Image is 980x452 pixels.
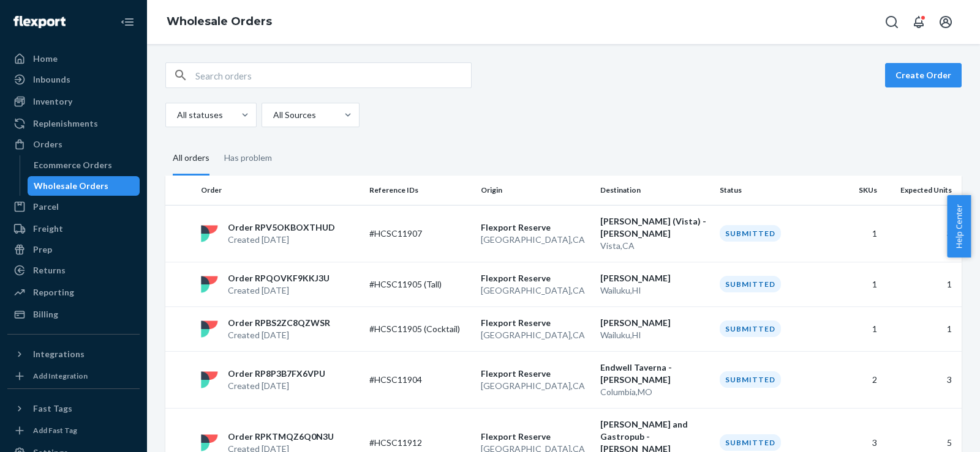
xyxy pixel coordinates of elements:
[33,95,72,108] div: Inventory
[195,63,471,87] input: Search orders
[715,176,826,205] th: Status
[28,176,140,196] a: Wholesale Orders
[369,228,467,240] p: #HCSC11907
[228,284,330,297] p: Created [DATE]
[33,243,52,256] div: Prep
[33,73,70,86] div: Inbounds
[272,109,273,121] input: All Sources
[33,425,77,435] div: Add Fast Tag
[201,225,218,242] img: flexport logo
[33,308,58,320] div: Billing
[826,176,882,205] th: SKUs
[33,223,63,235] div: Freight
[933,10,958,34] button: Open account menu
[228,234,335,246] p: Created [DATE]
[882,262,962,306] td: 1
[33,264,66,276] div: Returns
[201,320,218,338] img: flexport logo
[28,155,140,175] a: Ecommerce Orders
[228,329,330,341] p: Created [DATE]
[720,225,781,242] div: Submitted
[600,284,710,297] p: Wailuku , HI
[228,317,330,329] p: Order RPBS2ZC8QZWSR
[595,176,715,205] th: Destination
[600,361,710,386] p: Endwell Taverna - [PERSON_NAME]
[600,215,710,240] p: [PERSON_NAME] (Vista) - [PERSON_NAME]
[481,431,590,443] p: Flexport Reserve
[34,180,108,192] div: Wholesale Orders
[600,317,710,329] p: [PERSON_NAME]
[880,10,904,34] button: Open Search Box
[882,176,962,205] th: Expected Units
[882,351,962,408] td: 3
[600,272,710,284] p: [PERSON_NAME]
[481,317,590,329] p: Flexport Reserve
[228,368,325,380] p: Order RP8P3B7FX6VPU
[157,4,282,40] ol: breadcrumbs
[369,374,467,386] p: #HCSC11904
[7,49,140,69] a: Home
[600,240,710,252] p: Vista , CA
[481,329,590,341] p: [GEOGRAPHIC_DATA] , CA
[481,234,590,246] p: [GEOGRAPHIC_DATA] , CA
[167,15,272,28] a: Wholesale Orders
[7,399,140,418] button: Fast Tags
[7,135,140,154] a: Orders
[600,329,710,341] p: Wailuku , HI
[947,195,971,257] button: Help Center
[33,117,98,130] div: Replenishments
[196,176,364,205] th: Order
[33,138,62,150] div: Orders
[173,142,209,176] div: All orders
[826,351,882,408] td: 2
[907,10,931,34] button: Open notifications
[7,70,140,89] a: Inbounds
[228,221,335,234] p: Order RPV5OKBOXTHUD
[7,305,140,324] a: Billing
[364,176,476,205] th: Reference IDs
[33,53,58,65] div: Home
[481,368,590,380] p: Flexport Reserve
[720,320,781,337] div: Submitted
[33,201,59,213] div: Parcel
[7,197,140,217] a: Parcel
[33,286,74,298] div: Reporting
[481,380,590,392] p: [GEOGRAPHIC_DATA] , CA
[115,10,140,34] button: Close Navigation
[33,402,72,415] div: Fast Tags
[228,272,330,284] p: Order RPQOVKF9KKJ3U
[7,114,140,133] a: Replenishments
[228,380,325,392] p: Created [DATE]
[7,261,140,280] a: Returns
[481,284,590,297] p: [GEOGRAPHIC_DATA] , CA
[224,142,272,174] div: Has problem
[826,262,882,306] td: 1
[228,431,334,443] p: Order RPKTMQZ6Q0N3U
[201,371,218,388] img: flexport logo
[826,306,882,351] td: 1
[882,205,962,262] td: 3
[720,434,781,451] div: Submitted
[201,276,218,293] img: flexport logo
[481,272,590,284] p: Flexport Reserve
[826,205,882,262] td: 1
[7,240,140,259] a: Prep
[7,219,140,239] a: Freight
[476,176,595,205] th: Origin
[882,306,962,351] td: 1
[34,159,112,171] div: Ecommerce Orders
[33,371,88,381] div: Add Integration
[7,423,140,438] a: Add Fast Tag
[7,283,140,302] a: Reporting
[201,434,218,451] img: flexport logo
[176,109,177,121] input: All statuses
[33,348,85,360] div: Integrations
[885,63,962,87] button: Create Order
[720,276,781,292] div: Submitted
[7,344,140,364] button: Integrations
[369,278,467,291] p: #HCSC11905 (Tall)
[720,371,781,388] div: Submitted
[369,323,467,335] p: #HCSC11905 (Cocktail)
[481,221,590,234] p: Flexport Reserve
